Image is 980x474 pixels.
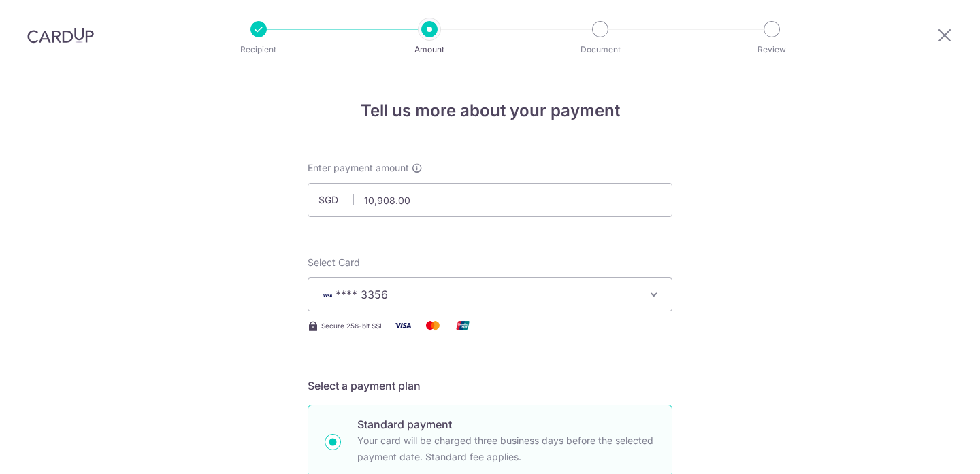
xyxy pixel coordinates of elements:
[308,161,409,175] span: Enter payment amount
[357,433,655,465] p: Your card will be charged three business days before the selected payment date. Standard fee appl...
[357,416,655,433] p: Standard payment
[308,183,672,217] input: 0.00
[721,43,822,56] p: Review
[449,317,476,334] img: Union Pay
[550,43,651,56] p: Document
[308,377,672,394] h5: Select a payment plan
[419,317,446,334] img: Mastercard
[321,320,384,331] span: Secure 256-bit SSL
[208,43,309,56] p: Recipient
[389,317,416,334] img: Visa
[318,193,354,207] span: SGD
[308,256,360,268] span: translation missing: en.payables.payment_networks.credit_card.summary.labels.select_card
[27,27,94,44] img: CardUp
[379,43,480,56] p: Amount
[308,99,672,123] h4: Tell us more about your payment
[319,290,336,300] img: VISA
